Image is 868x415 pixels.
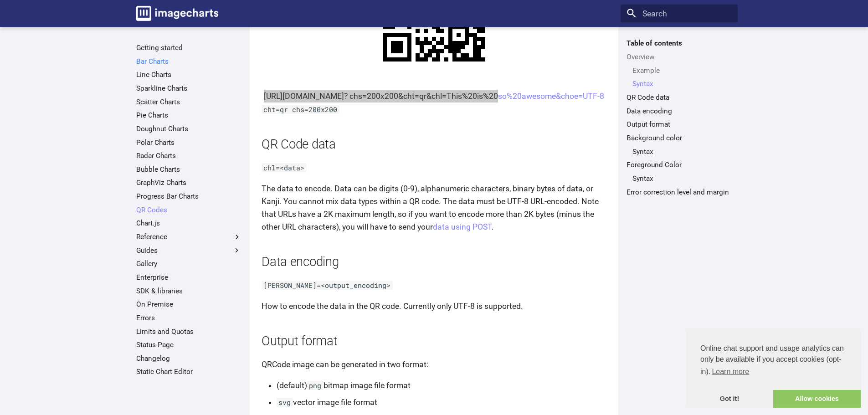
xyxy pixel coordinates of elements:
[621,39,738,48] label: Table of contents
[262,253,606,271] h2: Data encoding
[136,259,241,268] a: Gallery
[627,52,732,61] a: Overview
[136,232,241,241] label: Reference
[262,105,339,114] code: cht=qr chs=200x200
[136,367,241,376] a: Static Chart Editor
[136,138,241,147] a: Polar Charts
[264,92,604,101] a: [URL][DOMAIN_NAME]? chs=200x200&cht=qr&chl=This%20is%20so%20awesome&choe=UTF-8
[627,120,732,129] a: Output format
[136,57,241,66] a: Bar Charts
[632,79,732,88] a: Syntax
[632,147,732,156] a: Syntax
[627,147,732,156] nav: Background color
[262,163,307,172] code: chl=<data>
[277,379,606,392] li: (default) bitmap image file format
[136,97,241,107] a: Scatter Charts
[621,39,738,196] nav: Table of contents
[136,6,218,21] img: logo
[632,66,732,75] a: Example
[136,273,241,282] a: Enterprise
[136,124,241,133] a: Doughnut Charts
[627,107,732,116] a: Data encoding
[710,365,750,379] a: learn more about cookies
[627,93,732,102] a: QR Code data
[132,2,222,25] a: Image-Charts documentation
[136,165,241,174] a: Bubble Charts
[627,188,732,197] a: Error correction level and margin
[136,313,241,323] a: Errors
[136,327,241,336] a: Limits and Quotas
[621,5,738,23] input: Search
[627,66,732,89] nav: Overview
[700,343,846,379] span: Online chat support and usage analytics can only be available if you accept cookies (opt-in).
[136,192,241,201] a: Progress Bar Charts
[136,43,241,52] a: Getting started
[262,358,606,371] p: QRCode image can be generated in two format:
[136,287,241,296] a: SDK & libraries
[136,340,241,349] a: Status Page
[773,390,861,408] a: allow cookies
[136,111,241,120] a: Pie Charts
[136,178,241,187] a: GraphViz Charts
[627,174,732,183] nav: Foreground Color
[262,136,606,154] h2: QR Code data
[632,174,732,183] a: Syntax
[262,182,606,234] p: The data to encode. Data can be digits (0-9), alphanumeric characters, binary bytes of data, or K...
[136,246,241,255] label: Guides
[277,396,606,409] li: vector image file format
[136,300,241,309] a: On Premise
[277,398,293,407] code: svg
[136,70,241,79] a: Line Charts
[627,133,732,143] a: Background color
[433,222,492,231] a: data using POST
[262,333,606,350] h2: Output format
[136,205,241,215] a: QR Codes
[262,281,393,290] code: [PERSON_NAME]=<output_encoding>
[307,381,324,390] code: png
[136,151,241,160] a: Radar Charts
[136,84,241,93] a: Sparkline Charts
[686,390,773,408] a: dismiss cookie message
[262,300,606,313] p: How to encode the data in the QR code. Currently only UTF-8 is supported.
[136,354,241,363] a: Changelog
[686,328,861,408] div: cookieconsent
[627,160,732,169] a: Foreground Color
[136,219,241,228] a: Chart.js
